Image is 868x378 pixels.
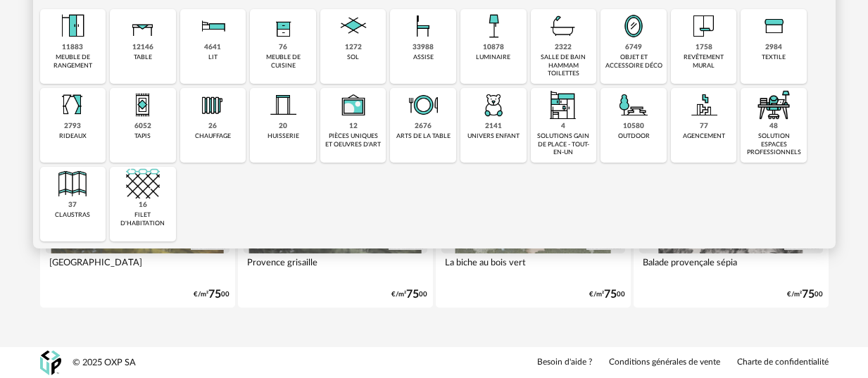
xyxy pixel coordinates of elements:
div: meuble de rangement [44,53,102,70]
div: 1758 [696,43,712,52]
div: Provence grisaille [244,253,427,282]
div: meuble de cuisine [254,53,312,70]
div: 2676 [415,122,432,131]
div: rideaux [59,132,87,140]
div: 10580 [623,122,644,131]
div: revêtement mural [675,53,733,70]
div: luminaire [476,53,510,61]
div: assise [413,53,434,61]
div: €/m² 00 [589,290,625,299]
div: lit [208,53,218,61]
img: Papier%20peint.png [687,9,721,43]
img: UniqueOeuvre.png [336,88,370,122]
img: ArtTable.png [406,88,440,122]
img: Salle%20de%20bain.png [546,9,580,43]
div: 4 [561,122,565,131]
div: 33988 [413,43,434,52]
div: agencement [683,132,725,140]
div: objet et accessoire déco [605,53,662,70]
img: Cloison.png [56,167,89,201]
img: filet.png [126,167,160,201]
img: Agencement.png [687,88,721,122]
span: 75 [208,290,221,299]
div: 2984 [765,43,782,52]
span: 75 [406,290,419,299]
div: claustras [55,211,90,219]
img: Radiateur.png [196,88,229,122]
div: arts de la table [396,132,451,140]
img: OXP [40,351,61,375]
img: Miroir.png [617,9,650,43]
div: chauffage [195,132,231,140]
div: 2141 [485,122,502,131]
div: tapis [134,132,151,140]
div: €/m² 00 [194,290,229,299]
div: 77 [700,122,708,131]
div: 6052 [134,122,151,131]
img: Assise.png [406,9,440,43]
div: © 2025 OXP SA [73,357,136,369]
img: Literie.png [196,9,229,43]
img: Rangement.png [266,9,300,43]
div: filet d'habitation [114,211,172,227]
div: solution espaces professionnels [745,132,803,156]
div: [GEOGRAPHIC_DATA] [46,253,229,282]
div: 48 [769,122,778,131]
a: Besoin d'aide ? [537,357,592,368]
div: €/m² 00 [391,290,427,299]
div: 37 [68,201,77,210]
img: Table.png [126,9,160,43]
img: Huiserie.png [266,88,300,122]
div: €/m² 00 [787,290,823,299]
div: 1272 [345,43,362,52]
img: UniversEnfant.png [477,88,510,122]
div: sol [347,53,359,61]
img: Sol.png [336,9,370,43]
div: 6749 [625,43,642,52]
div: solutions gain de place - tout-en-un [535,132,593,156]
div: 26 [208,122,217,131]
div: 2793 [64,122,81,131]
img: Luminaire.png [477,9,510,43]
div: univers enfant [467,132,520,140]
div: huisserie [268,132,299,140]
div: 4641 [204,43,221,52]
div: La biche au bois vert [441,253,625,282]
div: 20 [279,122,287,131]
img: Textile.png [757,9,791,43]
img: ToutEnUn.png [546,88,580,122]
div: 16 [139,201,147,210]
span: 75 [802,290,814,299]
div: Balade provençale sépia [639,253,823,282]
div: pièces uniques et oeuvres d'art [325,132,382,149]
img: Rideaux.png [56,88,89,122]
div: salle de bain hammam toilettes [535,53,593,77]
div: textile [762,53,786,61]
img: espace-de-travail.png [757,88,791,122]
div: 11883 [62,43,83,52]
div: 12146 [132,43,153,52]
div: outdoor [618,132,650,140]
span: 75 [604,290,617,299]
div: 2322 [555,43,572,52]
img: Tapis.png [126,88,160,122]
div: 10878 [483,43,504,52]
a: Charte de confidentialité [737,357,829,368]
div: 12 [349,122,358,131]
div: table [134,53,152,61]
img: Outdoor.png [617,88,650,122]
div: 76 [279,43,287,52]
a: Conditions générales de vente [609,357,720,368]
img: Meuble%20de%20rangement.png [56,9,89,43]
